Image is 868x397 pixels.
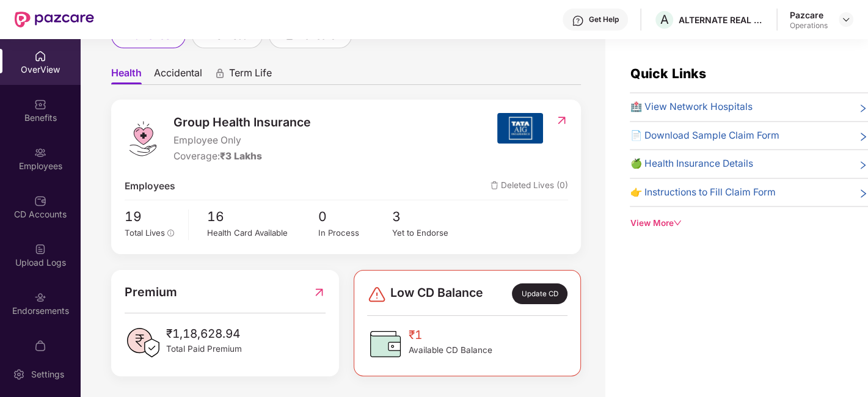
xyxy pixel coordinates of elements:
[166,343,242,355] span: Total Paid Premium
[790,9,828,21] div: Pazcare
[790,21,828,31] div: Operations
[125,228,165,238] span: Total Lives
[630,100,752,115] span: 🏥 View Network Hospitals
[367,285,387,304] img: svg+xml;base64,PHN2ZyBpZD0iRGFuZ2VyLTMyeDMyIiB4bWxucz0iaHR0cDovL3d3dy53My5vcmcvMjAwMC9zdmciIHdpZH...
[512,283,567,304] div: Update CD
[125,179,175,194] span: Employees
[229,67,272,84] span: Term Life
[858,188,868,200] span: right
[409,344,492,357] span: Available CD Balance
[497,113,543,144] img: insurerIcon
[125,120,161,157] img: logo
[167,230,175,237] span: info-circle
[630,156,753,172] span: 🍏 Health Insurance Details
[392,206,466,227] span: 3
[858,159,868,172] span: right
[858,102,868,115] span: right
[858,131,868,144] span: right
[173,149,311,164] div: Coverage:
[173,133,311,148] span: Employee Only
[125,283,177,302] span: Premium
[630,65,706,81] span: Quick Links
[220,150,262,162] span: ₹3 Lakhs
[673,219,682,227] span: down
[409,326,492,344] span: ₹1
[154,67,202,84] span: Accidental
[34,98,46,111] img: svg+xml;base64,PHN2ZyBpZD0iQmVuZWZpdHMiIHhtbG5zPSJodHRwOi8vd3d3LnczLm9yZy8yMDAwL3N2ZyIgd2lkdGg9Ij...
[572,15,584,27] img: svg+xml;base64,PHN2ZyBpZD0iSGVscC0zMngzMiIgeG1sbnM9Imh0dHA6Ly93d3cudzMub3JnLzIwMDAvc3ZnIiB3aWR0aD...
[166,324,242,343] span: ₹1,18,628.94
[207,206,318,227] span: 16
[207,227,318,239] div: Health Card Available
[111,67,142,84] span: Health
[313,283,326,302] img: RedirectIcon
[214,68,225,79] div: animation
[15,12,94,27] img: New Pazcare Logo
[630,128,779,144] span: 📄 Download Sample Claim Form
[660,12,669,27] span: A
[491,179,568,194] span: Deleted Lives (0)
[318,206,392,227] span: 0
[555,114,568,126] img: RedirectIcon
[34,50,46,62] img: svg+xml;base64,PHN2ZyBpZD0iSG9tZSIgeG1sbnM9Imh0dHA6Ly93d3cudzMub3JnLzIwMDAvc3ZnIiB3aWR0aD0iMjAiIG...
[34,340,46,352] img: svg+xml;base64,PHN2ZyBpZD0iTXlfT3JkZXJzIiBkYXRhLW5hbWU9Ik15IE9yZGVycyIgeG1sbnM9Imh0dHA6Ly93d3cudz...
[34,195,46,207] img: svg+xml;base64,PHN2ZyBpZD0iQ0RfQWNjb3VudHMiIGRhdGEtbmFtZT0iQ0QgQWNjb3VudHMiIHhtbG5zPSJodHRwOi8vd3...
[841,15,851,24] img: svg+xml;base64,PHN2ZyBpZD0iRHJvcGRvd24tMzJ4MzIiIHhtbG5zPSJodHRwOi8vd3d3LnczLm9yZy8yMDAwL3N2ZyIgd2...
[125,324,161,361] img: PaidPremiumIcon
[34,291,46,304] img: svg+xml;base64,PHN2ZyBpZD0iRW5kb3JzZW1lbnRzIiB4bWxucz0iaHR0cDovL3d3dy53My5vcmcvMjAwMC9zdmciIHdpZH...
[13,368,25,381] img: svg+xml;base64,PHN2ZyBpZD0iU2V0dGluZy0yMHgyMCIgeG1sbnM9Imh0dHA6Ly93d3cudzMub3JnLzIwMDAvc3ZnIiB3aW...
[390,283,483,304] span: Low CD Balance
[679,14,764,26] div: ALTERNATE REAL ESTATE EXPERIENCES PRIVATE LIMITED
[630,217,868,230] div: View More
[491,181,498,189] img: deleteIcon
[125,206,180,227] span: 19
[34,147,46,159] img: svg+xml;base64,PHN2ZyBpZD0iRW1wbG95ZWVzIiB4bWxucz0iaHR0cDovL3d3dy53My5vcmcvMjAwMC9zdmciIHdpZHRoPS...
[27,368,68,381] div: Settings
[34,243,46,255] img: svg+xml;base64,PHN2ZyBpZD0iVXBsb2FkX0xvZ3MiIGRhdGEtbmFtZT0iVXBsb2FkIExvZ3MiIHhtbG5zPSJodHRwOi8vd3...
[173,113,311,132] span: Group Health Insurance
[630,185,775,200] span: 👉 Instructions to Fill Claim Form
[367,326,404,362] img: CDBalanceIcon
[589,15,619,24] div: Get Help
[318,227,392,239] div: In Process
[392,227,466,239] div: Yet to Endorse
